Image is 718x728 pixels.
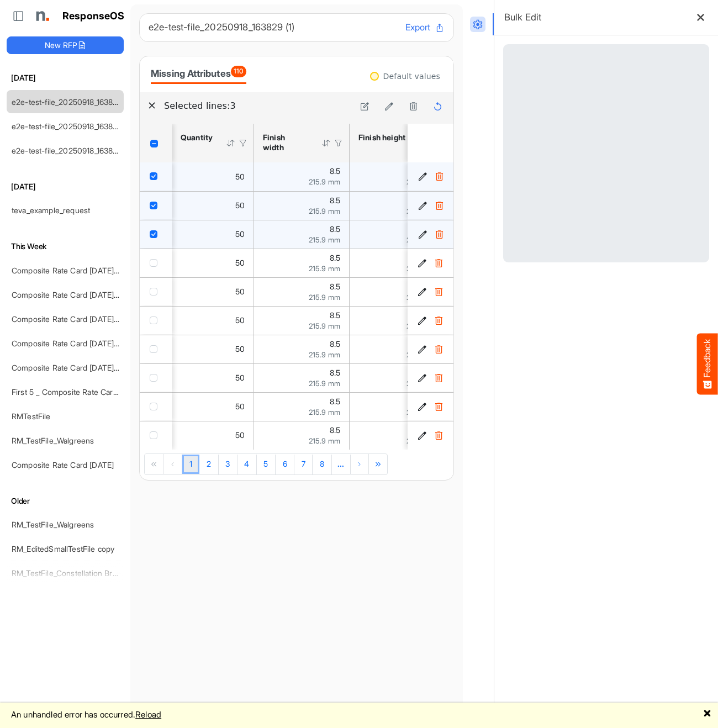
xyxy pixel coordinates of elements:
td: 29eeb562-7e44-464f-97c8-ecf8a1243e80 is template cell Column Header [408,392,456,421]
div: Finish height [358,133,406,143]
div: Quantity [181,133,212,143]
h1: ResponseOS [62,10,125,22]
button: Edit [416,315,427,326]
td: checkbox [140,335,172,363]
span: 215.9 mm [309,379,340,388]
td: 957b7f60-8fe6-4b95-8575-33e264f370cd is template cell Column Header [408,220,456,249]
span: 215.9 mm [309,293,340,302]
a: Go to next pager [332,455,351,474]
button: Delete [433,401,444,412]
span: 279.4 mm [406,408,439,416]
div: Go to previous page [163,454,182,474]
a: e2e-test-file_20250918_163829 (1) [12,97,131,107]
button: Edit [416,257,427,268]
td: 50 is template cell Column Header httpsnorthellcomontologiesmapping-rulesorderhasquantity [172,392,254,421]
span: 215.9 mm [309,350,340,359]
a: Page 5 of 11 Pages [257,455,276,474]
td: checkbox [140,162,172,191]
button: Delete [433,286,444,297]
td: af143fa5-af67-42c8-b396-d05fcc1fc2fe is template cell Column Header [408,277,456,306]
span: 279.4 mm [406,207,439,215]
span: 215.9 mm [309,264,340,273]
td: 2cb36154-6d61-4c49-a769-f8640fe3ec42 is template cell Column Header [408,363,456,392]
a: RM_EditedSmallTestFile copy [12,544,114,553]
th: Header checkbox [140,124,172,162]
span: 110 [231,66,246,77]
h6: [DATE] [7,72,124,84]
span: 215.9 mm [309,408,340,416]
button: Feedback [697,334,718,395]
td: 8.5 is template cell Column Header httpsnorthellcomontologiesmapping-rulesmeasurementhasfinishsiz... [254,162,350,191]
td: 462d9c05-2c33-4a3a-85b2-3ef5ff2f3472 is template cell Column Header [408,191,456,220]
img: Northell [30,5,52,27]
div: Pager Container [140,450,453,480]
td: 11 is template cell Column Header httpsnorthellcomontologiesmapping-rulesmeasurementhasfinishsize... [350,306,448,335]
td: 11 is template cell Column Header httpsnorthellcomontologiesmapping-rulesmeasurementhasfinishsize... [350,220,448,249]
button: Delete [433,315,444,326]
button: Edit [417,229,428,240]
span: 279.4 mm [406,235,439,244]
h6: [DATE] [7,181,124,193]
button: Delete [434,229,445,240]
a: 🗙 [703,707,711,721]
h6: This Week [7,240,124,252]
span: 215.9 mm [309,177,340,186]
a: Page 1 of 11 Pages [182,455,199,474]
span: 50 [235,373,245,382]
td: 11 is template cell Column Header httpsnorthellcomontologiesmapping-rulesmeasurementhasfinishsize... [350,277,448,306]
span: 8.5 [330,196,340,205]
div: Filter Icon [334,138,344,148]
td: 8.5 is template cell Column Header httpsnorthellcomontologiesmapping-rulesmeasurementhasfinishsiz... [254,392,350,421]
td: 50 is template cell Column Header httpsnorthellcomontologiesmapping-rulesorderhasquantity [172,191,254,220]
td: 8.5 is template cell Column Header httpsnorthellcomontologiesmapping-rulesmeasurementhasfinishsiz... [254,220,350,249]
div: Go to last page [369,454,388,474]
button: Delete [433,257,444,268]
a: Composite Rate Card [DATE] mapping test_deleted [12,314,192,324]
button: Delete [433,372,444,383]
span: 8.5 [330,310,340,320]
button: Edit [417,171,428,182]
span: 8.5 [330,282,340,291]
span: 50 [235,344,245,354]
span: 279.4 mm [406,293,439,302]
div: Filter Icon [238,138,248,148]
td: 50 is template cell Column Header httpsnorthellcomontologiesmapping-rulesorderhasquantity [172,220,254,249]
span: 50 [235,258,245,267]
a: Reload [135,709,161,720]
span: 8.5 [330,253,340,262]
span: 50 [235,430,245,440]
a: Composite Rate Card [DATE] [12,460,114,469]
h6: Selected lines: 3 [164,99,349,113]
div: Missing Attributes [151,66,246,81]
td: b5e56393-928f-4bbf-90bf-ad74137219a0 is template cell Column Header [408,335,456,363]
button: Delete [433,344,444,355]
td: checkbox [140,191,172,220]
td: checkbox [140,421,172,450]
a: Page 4 of 11 Pages [237,455,257,474]
span: 215.9 mm [309,235,340,244]
td: 50 is template cell Column Header httpsnorthellcomontologiesmapping-rulesorderhasquantity [172,162,254,191]
a: Page 8 of 11 Pages [313,455,331,474]
a: Page 6 of 11 Pages [276,455,294,474]
td: 50 is template cell Column Header httpsnorthellcomontologiesmapping-rulesorderhasquantity [172,335,254,363]
span: 279.4 mm [406,321,439,330]
a: RMTestFile [12,412,51,421]
span: 8.5 [330,425,340,435]
span: 279.4 mm [406,436,439,445]
td: 11 is template cell Column Header httpsnorthellcomontologiesmapping-rulesmeasurementhasfinishsize... [350,363,448,392]
span: 50 [235,229,245,239]
td: 8.5 is template cell Column Header httpsnorthellcomontologiesmapping-rulesmeasurementhasfinishsiz... [254,277,350,306]
button: Edit [416,286,427,297]
div: Default values [383,72,440,80]
td: a2ef31b9-ef87-4eb3-adfa-9d6c0cfdf961 is template cell Column Header [408,249,456,277]
td: b365f8b9-2551-4711-8466-59c365478886 is template cell Column Header [408,306,456,335]
span: 50 [235,315,245,325]
span: 8.5 [330,368,340,377]
div: Go to first page [145,454,163,474]
h6: Bulk Edit [504,9,541,25]
td: 11 is template cell Column Header httpsnorthellcomontologiesmapping-rulesmeasurementhasfinishsize... [350,191,448,220]
a: Page 3 of 11 Pages [219,455,237,474]
span: 8.5 [330,224,340,234]
span: 279.4 mm [406,264,439,273]
td: 50 is template cell Column Header httpsnorthellcomontologiesmapping-rulesorderhasquantity [172,277,254,306]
